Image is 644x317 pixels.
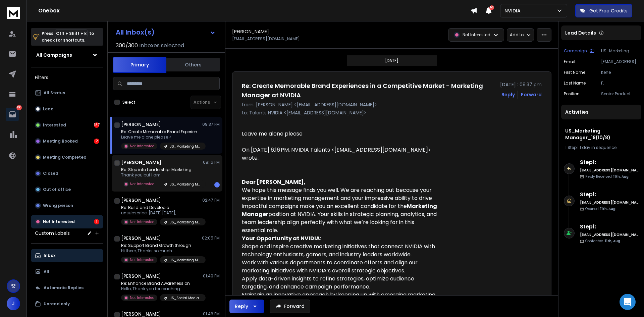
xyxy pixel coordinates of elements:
[242,186,438,234] div: We hope this message finds you well. We are reaching out because your expertise in marketing mana...
[36,52,72,58] h1: All Campaigns
[55,30,88,37] span: Ctrl + Shift + k
[44,285,84,290] p: Automatic Replies
[229,300,264,313] button: Reply
[44,301,70,307] p: Unread only
[121,121,161,128] h1: [PERSON_NAME]
[42,30,94,44] p: Press to check for shortcuts.
[242,130,438,138] div: Leave me alone please
[601,59,639,64] p: [EMAIL_ADDRESS][DOMAIN_NAME]
[31,249,103,262] button: Inbox
[463,32,490,38] p: Not Interested
[121,281,202,286] p: Re: Enhance Brand Awareness on
[121,172,202,178] p: Thank you but I am
[44,269,49,274] p: All
[94,219,99,224] div: 1
[504,7,523,14] p: NVIDIA
[232,36,300,42] p: [EMAIL_ADDRESS][DOMAIN_NAME]
[501,91,515,98] button: Reply
[43,203,73,208] p: Wrong person
[580,191,639,199] h6: Step 1 :
[31,86,103,100] button: All Status
[43,155,87,160] p: Meeting Completed
[232,28,269,35] h1: [PERSON_NAME]
[121,197,161,204] h1: [PERSON_NAME]
[565,145,577,150] span: 1 Step
[242,81,496,100] h1: Re: Create Memorable Brand Experiences in a Competitive Market - Marketing Manager at NVIDIA
[580,168,639,173] h6: [EMAIL_ADDRESS][DOMAIN_NAME]
[31,167,103,180] button: Closed
[121,235,161,242] h1: [PERSON_NAME]
[202,198,220,203] p: 02:47 PM
[564,91,580,97] p: Position
[510,32,524,38] p: Add to
[6,108,19,121] a: 190
[121,129,202,135] p: Re: Create Memorable Brand Experiences
[16,105,22,110] p: 190
[113,57,166,73] button: Primary
[121,248,202,254] p: Hi there, Thanks so much
[130,257,155,262] p: Not Interested
[38,7,471,15] h1: Onebox
[94,122,99,128] div: 187
[564,70,585,75] p: First Name
[242,109,542,116] p: to: Talents NVIDIA <[EMAIL_ADDRESS][DOMAIN_NAME]>
[31,265,103,278] button: All
[31,151,103,164] button: Meeting Completed
[121,167,202,172] p: Re: Step into Leadership: Marketing
[605,239,620,244] span: 11th, Aug
[580,223,639,231] h6: Step 1 :
[43,187,71,192] p: Out of office
[130,219,155,224] p: Not Interested
[110,25,221,39] button: All Inbox(s)
[130,144,155,149] p: Not Interested
[600,206,615,211] span: 11th, Aug
[565,127,637,141] h1: US_Marketing Manager_19(10/8)
[122,100,136,105] label: Select
[116,29,155,36] h1: All Inbox(s)
[31,297,103,311] button: Unread only
[565,30,596,36] p: Lead Details
[242,243,438,259] li: Shape and inspire creative marketing initiatives that connect NVIDIA with technology enthusiasts,...
[585,174,629,179] p: Reply Received
[242,291,438,307] li: Maintain an innovative approach by keeping up with emerging marketing trends, tools, and platform...
[202,122,220,127] p: 09:37 PM
[7,297,20,310] button: J
[35,230,70,236] h3: Custom Labels
[242,178,306,186] strong: Dear [PERSON_NAME],
[203,273,220,279] p: 01:49 PM
[31,215,103,228] button: Not Interested1
[202,235,220,241] p: 02:05 PM
[214,182,220,188] div: 1
[130,181,155,187] p: Not Interested
[121,243,202,248] p: Re: Support Brand Growth through
[242,202,438,218] strong: Marketing Manager
[589,7,628,14] p: Get Free Credits
[565,145,637,150] div: |
[580,158,639,166] h6: Step 1 :
[580,200,639,205] h6: [EMAIL_ADDRESS][DOMAIN_NAME]
[44,90,65,96] p: All Status
[43,139,78,144] p: Meeting Booked
[7,7,20,19] img: logo
[121,135,202,140] p: Leave me alone please >
[564,59,575,64] p: Email
[44,253,55,258] p: Inbox
[31,281,103,295] button: Automatic Replies
[585,206,615,211] p: Opened
[169,182,202,187] p: US_Marketing Manager_10(10/8)
[166,57,220,72] button: Others
[489,5,494,10] span: 50
[601,70,639,75] p: Kene
[521,91,542,98] div: Forward
[43,171,58,176] p: Closed
[385,58,398,63] p: [DATE]
[169,220,202,225] p: US_Marketing Manager_13 Part 2(10/8)
[601,91,639,97] p: Senior Product Marketing Manager
[601,48,639,54] p: US_Marketing Manager_19(10/8)
[31,135,103,148] button: Meeting Booked2
[121,205,202,210] p: Re: Build and Develop a
[203,311,220,317] p: 01:46 PM
[169,258,202,263] p: US_Marketing Manager_2(8/8)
